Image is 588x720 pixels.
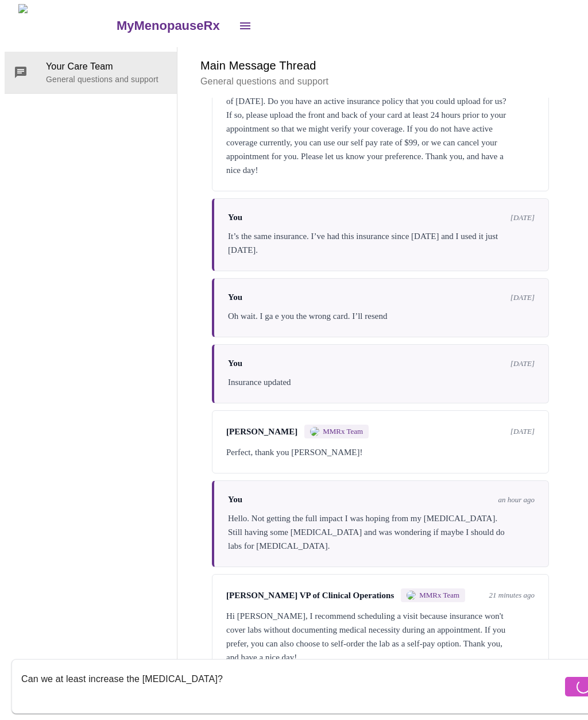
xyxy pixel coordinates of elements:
[226,428,297,437] span: [PERSON_NAME]
[46,60,168,74] span: Your Care Team
[226,610,535,665] div: Hi [PERSON_NAME], I recommend scheduling a visit because insurance won't cover labs without docum...
[18,5,115,48] img: MyMenopauseRx Logo
[407,591,416,600] img: MMRX
[228,495,242,505] span: You
[228,376,535,390] div: Insurance updated
[226,591,394,601] span: [PERSON_NAME] VP of Clinical Operations
[510,294,535,303] span: [DATE]
[5,52,177,94] div: Your Care TeamGeneral questions and support
[323,428,363,437] span: MMRx Team
[226,67,535,178] div: Hi, [PERSON_NAME]! I was verifying your insurance prior to your upcoming visit and the Aetna poli...
[498,496,535,505] span: an hour ago
[510,214,535,223] span: [DATE]
[228,230,535,257] div: It’s the same insurance. I’ve had this insurance since [DATE] and I used it just [DATE].
[310,428,319,437] img: MMRX
[228,293,242,303] span: You
[115,6,231,47] a: MyMenopauseRx
[489,591,535,600] span: 21 minutes ago
[21,668,562,705] textarea: Send a message about your appointment
[228,512,535,553] div: Hello. Not getting the full impact I was hoping from my [MEDICAL_DATA]. Still having some [MEDICA...
[200,75,560,89] p: General questions and support
[117,19,220,34] h3: MyMenopauseRx
[46,74,168,86] p: General questions and support
[226,446,535,460] div: Perfect, thank you [PERSON_NAME]!
[228,213,242,223] span: You
[228,310,535,324] div: Oh wait. I ga e you the wrong card. I’ll resend
[510,360,535,369] span: [DATE]
[200,57,560,75] h6: Main Message Thread
[231,13,259,40] button: open drawer
[228,359,242,369] span: You
[510,428,535,437] span: [DATE]
[419,591,459,600] span: MMRx Team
